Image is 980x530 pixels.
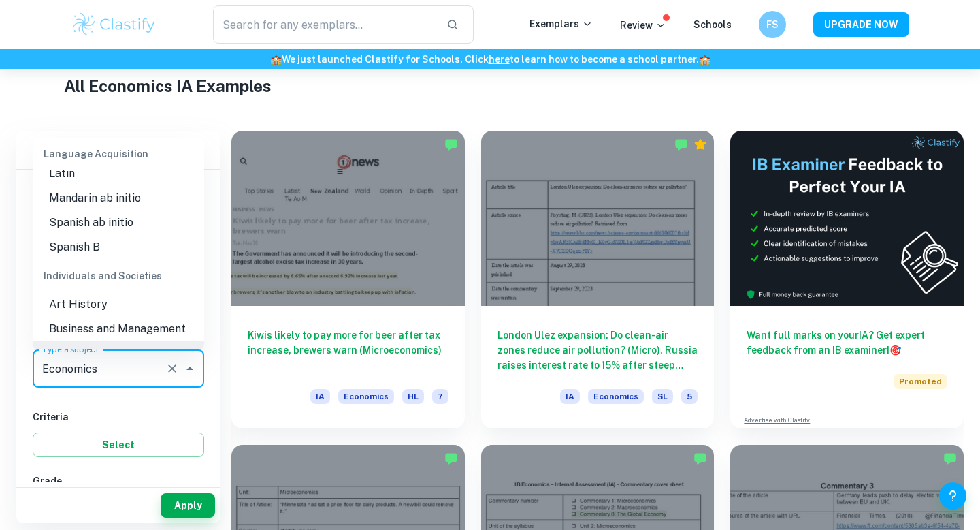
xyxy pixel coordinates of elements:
span: Promoted [894,374,947,389]
span: SL [652,389,673,404]
div: Premium [693,138,707,151]
span: 🎯 [889,345,901,356]
div: Individuals and Societies [33,260,204,292]
span: 5 [681,389,698,404]
button: Select [33,433,204,457]
h6: Filter exemplars [16,131,220,169]
li: Spanish B [33,235,204,260]
button: Help and Feedback [939,482,966,510]
span: 🏫 [270,54,282,65]
a: Advertise with Clastify [744,416,810,425]
input: Search for any exemplars... [213,5,436,44]
button: FS [759,11,786,38]
h6: Want full marks on your IA ? Get expert feedback from an IB examiner! [747,328,947,358]
span: 7 [432,389,448,404]
h1: All Economics IA Examples [64,74,917,98]
li: Economics [33,341,204,366]
h6: Criteria [33,409,204,424]
span: HL [402,389,424,404]
a: here [489,54,510,65]
p: Review [620,18,666,33]
h6: Grade [33,473,204,488]
img: Marked [444,452,458,465]
li: Mandarin ab initio [33,186,204,211]
h6: Kiwis likely to pay more for beer after tax increase, brewers warn (Microeconomics) [248,328,448,373]
p: Exemplars [529,16,593,31]
button: Close [180,359,199,378]
li: Spanish ab initio [33,211,204,235]
img: Marked [943,452,957,465]
img: Thumbnail [730,131,964,306]
span: 🏫 [699,54,710,65]
button: Apply [161,493,215,518]
span: IA [310,389,330,404]
img: Marked [693,452,707,465]
li: Latin [33,161,204,186]
a: London Ulez expansion: Do clean-air zones reduce air pollution? (Micro), Russia raises interest r... [481,131,715,428]
h6: FS [765,17,781,32]
img: Marked [444,138,458,151]
li: Art History [33,292,204,317]
a: Kiwis likely to pay more for beer after tax increase, brewers warn (Microeconomics)IAEconomicsHL7 [231,131,465,428]
a: Want full marks on yourIA? Get expert feedback from an IB examiner!PromotedAdvertise with Clastify [730,131,964,428]
h6: We just launched Clastify for Schools. Click to learn how to become a school partner. [3,52,977,67]
span: Economics [588,389,644,404]
button: UPGRADE NOW [813,12,909,37]
img: Clastify logo [71,11,157,38]
button: Clear [163,359,182,378]
h6: London Ulez expansion: Do clean-air zones reduce air pollution? (Micro), Russia raises interest r... [497,328,698,373]
img: Marked [674,138,688,151]
span: IA [560,389,580,404]
span: Economics [338,389,394,404]
li: Business and Management [33,317,204,341]
div: Language Acquisition [33,138,204,170]
a: Schools [693,19,732,30]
